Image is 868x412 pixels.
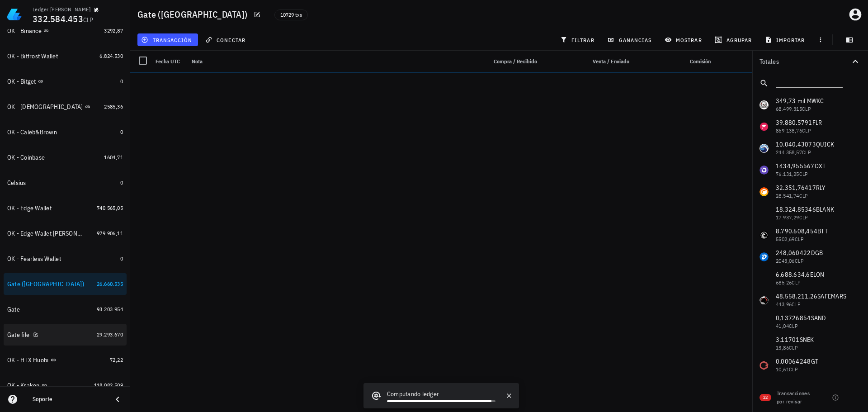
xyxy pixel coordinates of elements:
[593,58,629,65] span: Venta / Enviado
[33,396,105,403] div: Soporte
[207,36,245,43] span: conectar
[4,298,127,320] a: Gate 93.203.954
[33,13,83,25] span: 332.584.453
[7,128,57,136] div: OK - Caleb&Brown
[7,356,49,364] div: OK - HTX Huobi
[110,356,123,363] span: 72,22
[7,280,84,288] div: Gate ([GEOGRAPHIC_DATA])
[4,20,127,42] a: OK - Binance 3292,87
[4,248,127,270] a: OK - Fearless Wallet 0
[7,230,84,237] div: OK - Edge Wallet [PERSON_NAME]
[494,58,537,65] span: Compra / Recibido
[137,33,198,46] button: transacción
[604,33,657,46] button: ganancias
[649,51,714,72] div: Comisión
[104,27,123,34] span: 3292,87
[4,324,127,346] a: Gate file 29.293.670
[99,52,123,59] span: 6.824.530
[7,52,58,60] div: OK - Bitfrost Wallet
[4,71,127,92] a: OK - Bitget 0
[137,7,251,22] h1: Gate ([GEOGRAPHIC_DATA])
[83,16,94,24] span: CLP
[717,36,752,43] span: agrupar
[7,78,36,85] div: OK - Bitget
[7,382,40,389] div: OK - Kraken
[575,51,633,72] div: Venta / Enviado
[120,255,123,262] span: 0
[120,78,123,85] span: 0
[7,7,22,22] img: LedgiFi
[609,36,651,43] span: ganancias
[4,374,127,396] a: OK - Kraken 118.082.509
[152,51,188,72] div: Fecha UTC
[7,255,61,263] div: OK - Fearless Wallet
[763,394,768,401] span: 22
[4,172,127,194] a: Celsius 0
[143,36,192,43] span: transacción
[7,27,42,35] div: OK - Binance
[202,33,251,46] button: conectar
[280,10,302,20] span: 10729 txs
[120,179,123,186] span: 0
[4,147,127,168] a: OK - Coinbase 1604,71
[97,331,123,338] span: 29.293.670
[7,204,52,212] div: OK - Edge Wallet
[7,154,45,161] div: OK - Coinbase
[104,154,123,161] span: 1604,71
[4,223,127,244] a: OK - Edge Wallet [PERSON_NAME] 979.906,11
[7,179,26,187] div: Celsius
[4,273,127,295] a: Gate ([GEOGRAPHIC_DATA]) 26.660.535
[777,389,815,406] div: Transacciones por revisar
[7,306,20,313] div: Gate
[104,103,123,110] span: 2585,36
[97,204,123,211] span: 740.565,05
[483,51,541,72] div: Compra / Recibido
[4,197,127,219] a: OK - Edge Wallet 740.565,05
[752,51,868,72] button: Totales
[192,58,203,65] span: Nota
[690,58,711,65] span: Comisión
[666,36,702,43] span: mostrar
[97,306,123,313] span: 93.203.954
[557,33,600,46] button: filtrar
[761,33,811,46] button: importar
[120,128,123,135] span: 0
[94,382,123,388] span: 118.082.509
[387,389,495,400] div: Computando ledger
[97,230,123,237] span: 979.906,11
[97,280,123,287] span: 26.660.535
[4,96,127,118] a: OK - [DEMOGRAPHIC_DATA] 2585,36
[188,51,483,72] div: Nota
[33,6,90,13] div: Ledger [PERSON_NAME]
[4,121,127,143] a: OK - Caleb&Brown 0
[156,58,180,65] span: Fecha UTC
[661,33,708,46] button: mostrar
[711,33,757,46] button: agrupar
[562,36,594,43] span: filtrar
[767,36,805,43] span: importar
[7,103,83,111] div: OK - [DEMOGRAPHIC_DATA]
[4,45,127,67] a: OK - Bitfrost Wallet 6.824.530
[4,349,127,371] a: OK - HTX Huobi 72,22
[7,331,29,339] div: Gate file
[759,58,850,65] div: Totales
